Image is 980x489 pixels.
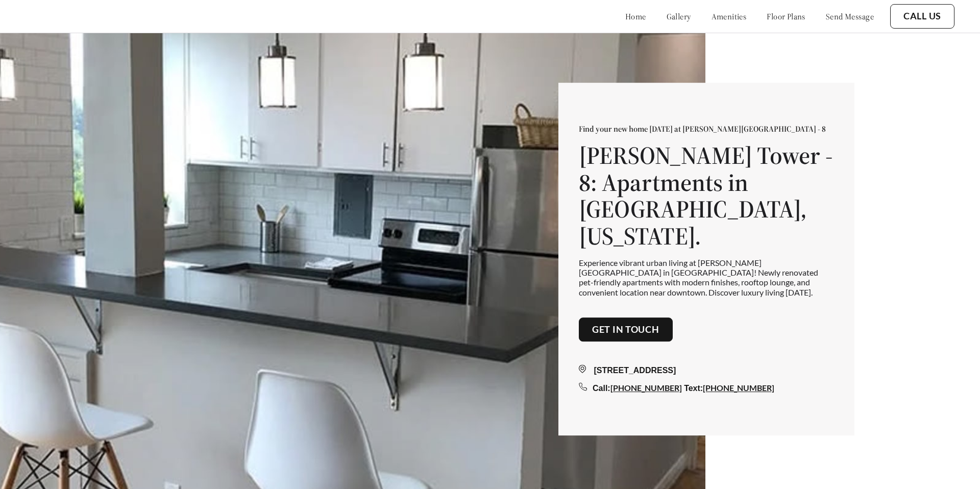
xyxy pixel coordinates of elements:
a: [PHONE_NUMBER] [703,383,774,393]
button: Call Us [890,4,954,29]
p: Experience vibrant urban living at [PERSON_NAME][GEOGRAPHIC_DATA] in [GEOGRAPHIC_DATA]! Newly ren... [579,258,834,297]
p: Find your new home [DATE] at [PERSON_NAME][GEOGRAPHIC_DATA] - 8 [579,124,834,134]
span: Text: [684,384,703,393]
span: Call: [593,384,610,393]
a: floor plans [767,11,805,21]
a: Get in touch [592,324,659,335]
button: Get in touch [579,317,673,342]
a: gallery [667,11,691,21]
a: [PHONE_NUMBER] [610,383,682,393]
h1: [PERSON_NAME] Tower - 8: Apartments in [GEOGRAPHIC_DATA], [US_STATE]. [579,142,834,250]
a: send message [826,11,874,21]
div: [STREET_ADDRESS] [579,365,834,377]
a: Call Us [903,11,941,22]
a: amenities [712,11,747,21]
a: home [625,11,646,21]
